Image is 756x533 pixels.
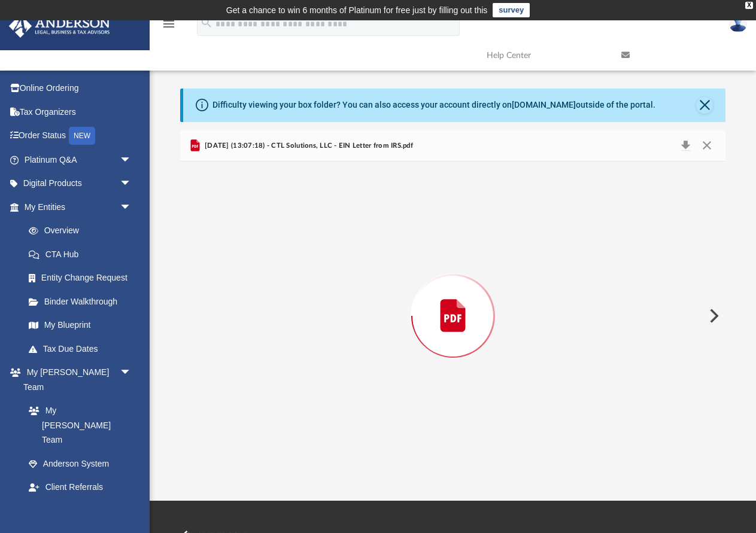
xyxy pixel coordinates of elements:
[17,290,150,313] a: Binder Walkthrough
[17,452,144,476] a: Anderson System
[17,337,150,361] a: Tax Due Dates
[120,361,144,385] span: arrow_drop_down
[696,97,713,114] button: Close
[696,138,718,154] button: Close
[162,17,176,31] i: menu
[180,130,726,471] div: Preview
[8,148,150,172] a: Platinum Q&Aarrow_drop_down
[493,3,530,17] a: survey
[675,138,696,154] button: Download
[5,14,114,38] img: Anderson Advisors Platinum Portal
[120,172,144,196] span: arrow_drop_down
[478,32,612,79] a: Help Center
[200,16,213,29] i: search
[162,23,176,31] a: menu
[700,299,726,333] button: Next File
[202,141,413,151] span: [DATE] (13:07:18) - CTL Solutions, LLC - EIN Letter from IRS.pdf
[226,3,488,17] div: Get a chance to win 6 months of Platinum for free just by filling out this
[17,476,144,500] a: Client Referrals
[512,100,576,109] a: [DOMAIN_NAME]
[17,399,138,452] a: My [PERSON_NAME] Team
[120,148,144,172] span: arrow_drop_down
[8,100,150,124] a: Tax Organizers
[69,127,95,145] div: NEW
[17,313,144,337] a: My Blueprint
[745,2,753,9] div: close
[17,242,150,266] a: CTA Hub
[17,266,150,290] a: Entity Change Request
[8,77,150,100] a: Online Ordering
[17,219,150,243] a: Overview
[8,172,150,196] a: Digital Productsarrow_drop_down
[212,99,655,111] div: Difficulty viewing your box folder? You can also access your account directly on outside of the p...
[8,195,150,219] a: My Entitiesarrow_drop_down
[8,124,150,148] a: Order StatusNEW
[729,15,747,32] img: User Pic
[120,195,144,220] span: arrow_drop_down
[8,361,144,399] a: My [PERSON_NAME] Teamarrow_drop_down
